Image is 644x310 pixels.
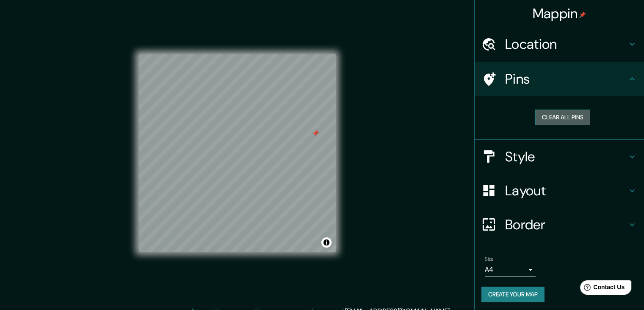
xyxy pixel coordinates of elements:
button: Create your map [481,287,544,302]
div: Pins [475,62,644,96]
h4: Layout [505,182,627,199]
canvas: Map [139,54,336,252]
div: A4 [485,263,536,276]
div: Style [475,140,644,174]
h4: Mappin [533,5,586,22]
button: Clear all pins [535,110,590,125]
h4: Pins [505,70,627,87]
div: Layout [475,174,644,208]
label: Size [485,255,494,262]
h4: Border [505,216,627,233]
img: pin-icon.png [579,11,586,18]
div: Border [475,208,644,242]
div: Location [475,27,644,61]
button: Toggle attribution [321,237,332,248]
iframe: Help widget launcher [569,277,635,301]
h4: Location [505,36,627,53]
h4: Style [505,148,627,165]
